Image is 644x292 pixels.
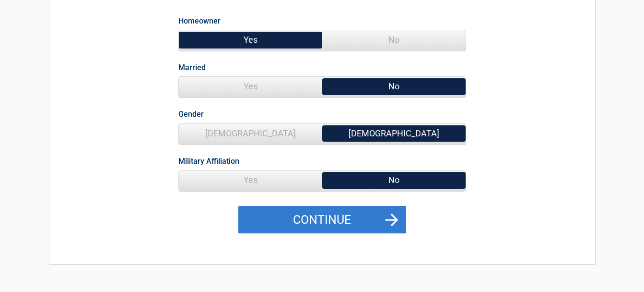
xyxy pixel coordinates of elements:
span: No [322,170,466,190]
span: No [322,77,466,96]
label: Homeowner [178,14,221,27]
span: No [322,30,466,49]
span: Yes [179,77,322,96]
label: Military Affiliation [178,155,239,168]
label: Gender [178,108,204,121]
span: [DEMOGRAPHIC_DATA] [322,124,466,143]
button: Continue [238,206,406,234]
span: [DEMOGRAPHIC_DATA] [179,124,322,143]
label: Married [178,61,206,74]
span: Yes [179,30,322,49]
span: Yes [179,170,322,190]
